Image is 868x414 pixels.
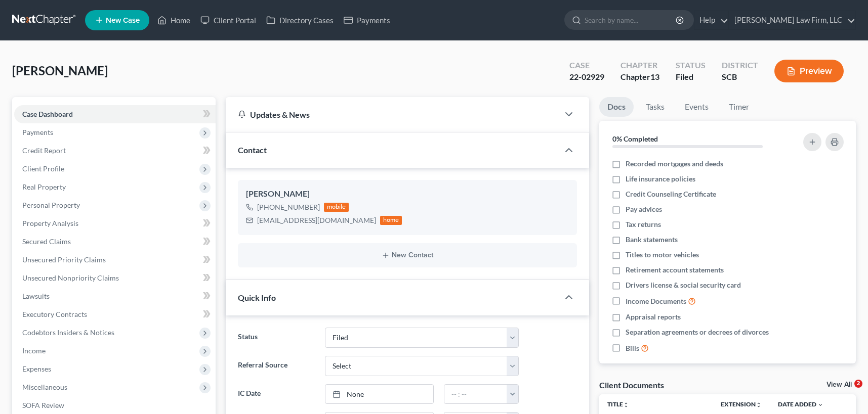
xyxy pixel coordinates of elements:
[677,97,717,117] a: Events
[246,251,569,259] button: New Contact
[22,310,87,318] span: Executory Contracts
[238,145,267,155] span: Contact
[650,72,659,81] span: 13
[626,296,686,306] span: Income Documents
[195,11,261,29] a: Client Portal
[22,292,50,300] span: Lawsuits
[774,60,844,82] button: Preview
[676,60,706,71] div: Status
[612,134,658,143] strong: 0% Completed
[14,287,216,305] a: Lawsuits
[22,201,80,209] span: Personal Property
[246,188,569,200] div: [PERSON_NAME]
[324,203,349,212] div: mobile
[626,312,681,322] span: Appraisal reports
[22,128,53,136] span: Payments
[22,110,73,118] span: Case Dashboard
[14,233,216,251] a: Secured Claims
[22,146,66,155] span: Credit Report
[22,328,114,337] span: Codebtors Insiders & Notices
[152,11,195,29] a: Home
[722,60,758,71] div: District
[676,71,706,83] div: Filed
[22,237,71,246] span: Secured Claims
[834,380,858,404] iframe: Intercom live chat
[626,189,716,199] span: Credit Counseling Certificate
[854,380,862,388] span: 2
[626,280,741,290] span: Drivers license & social security card
[599,380,664,390] div: Client Documents
[22,255,106,264] span: Unsecured Priority Claims
[626,327,769,337] span: Separation agreements or decrees of divorces
[380,216,402,225] div: home
[22,346,46,355] span: Income
[721,400,762,408] a: Extensionunfold_more
[22,273,119,282] span: Unsecured Nonpriority Claims
[14,142,216,160] a: Credit Report
[626,174,695,184] span: Life insurance policies
[626,343,639,353] span: Bills
[585,11,677,29] input: Search by name...
[722,71,758,83] div: SCB
[233,356,320,376] label: Referral Source
[233,384,320,404] label: IC Date
[569,60,604,71] div: Case
[626,219,661,229] span: Tax returns
[626,250,699,260] span: Titles to motor vehicles
[14,305,216,324] a: Executory Contracts
[756,402,762,408] i: unfold_more
[257,215,376,225] div: [EMAIL_ADDRESS][DOMAIN_NAME]
[626,235,678,245] span: Bank statements
[621,60,659,71] div: Chapter
[22,219,78,227] span: Property Analysis
[607,400,629,408] a: Titleunfold_more
[14,105,216,123] a: Case Dashboard
[233,328,320,348] label: Status
[626,265,724,275] span: Retirement account statements
[261,11,339,29] a: Directory Cases
[444,385,507,404] input: -- : --
[14,251,216,269] a: Unsecured Priority Claims
[623,402,629,408] i: unfold_more
[817,402,823,408] i: expand_more
[826,381,852,388] a: View All
[721,97,757,117] a: Timer
[569,71,604,83] div: 22-02929
[14,214,216,233] a: Property Analysis
[12,63,108,78] span: [PERSON_NAME]
[626,159,723,169] span: Recorded mortgages and deeds
[238,293,276,302] span: Quick Info
[106,17,140,24] span: New Case
[599,97,634,117] a: Docs
[626,204,662,214] span: Pay advices
[339,11,395,29] a: Payments
[22,164,64,173] span: Client Profile
[238,109,547,120] div: Updates & News
[22,182,66,191] span: Real Property
[729,11,855,29] a: [PERSON_NAME] Law Firm, LLC
[22,364,51,373] span: Expenses
[257,202,320,212] div: [PHONE_NUMBER]
[22,401,64,409] span: SOFA Review
[325,385,433,404] a: None
[778,400,823,408] a: Date Added expand_more
[694,11,728,29] a: Help
[638,97,673,117] a: Tasks
[14,269,216,287] a: Unsecured Nonpriority Claims
[621,71,659,83] div: Chapter
[22,383,67,391] span: Miscellaneous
